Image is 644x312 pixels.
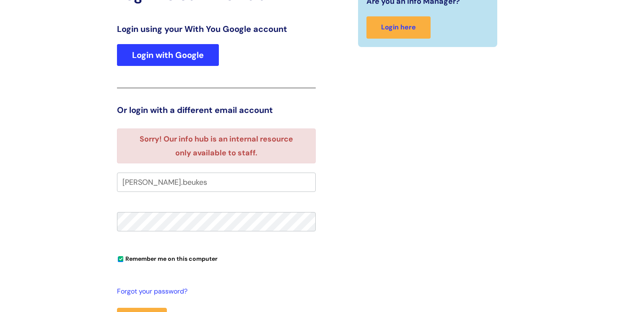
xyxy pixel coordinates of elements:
label: Remember me on this computer [117,253,218,262]
a: Login here [366,16,431,39]
input: Remember me on this computer [118,257,123,262]
div: You can uncheck this option if you're logging in from a shared device [117,252,316,265]
h3: Login using your With You Google account [117,24,316,34]
a: Login with Google [117,44,219,66]
input: Your e-mail address [117,173,316,192]
h3: Or login with a different email account [117,105,316,115]
a: Forgot your password? [117,286,312,298]
li: Sorry! Our info hub is an internal resource only available to staff. [132,132,301,160]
